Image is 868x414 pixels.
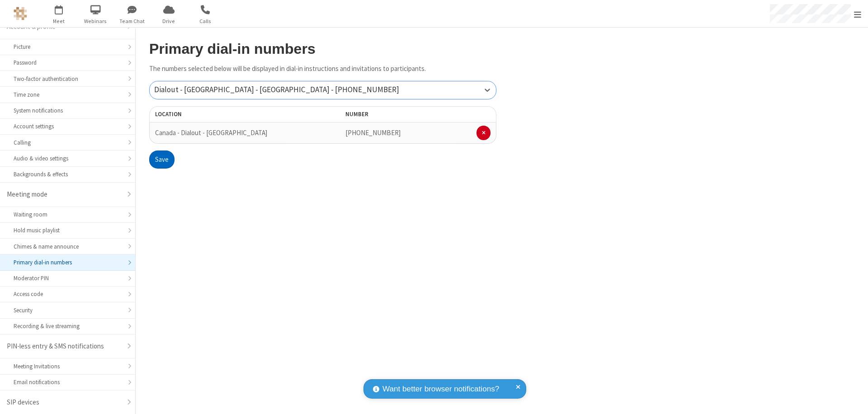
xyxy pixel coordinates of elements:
div: Meeting mode [7,189,122,200]
span: Drive [152,17,186,25]
span: Webinars [79,17,113,25]
img: QA Selenium DO NOT DELETE OR CHANGE [14,7,27,20]
div: Password [14,58,122,67]
div: Hold music playlist [14,226,122,235]
div: Picture [14,42,122,51]
div: Account settings [14,122,122,131]
div: Access code [14,290,122,298]
div: Primary dial-in numbers [14,258,122,267]
div: Audio & video settings [14,154,122,163]
td: Canada - Dialout - [GEOGRAPHIC_DATA] [149,122,288,144]
h2: Primary dial-in numbers [149,41,496,57]
div: PIN-less entry & SMS notifications [7,341,122,352]
th: Location [149,106,288,122]
span: Team Chat [115,17,149,25]
div: Waiting room [14,210,122,219]
div: Security [14,306,122,315]
div: Time zone [14,90,122,99]
div: Meeting Invitations [14,362,122,371]
th: Number [340,106,496,122]
span: Meet [42,17,76,25]
div: Recording & live streaming [14,322,122,330]
p: The numbers selected below will be displayed in dial-in instructions and invitations to participa... [149,64,496,74]
span: Dialout - [GEOGRAPHIC_DATA] - [GEOGRAPHIC_DATA] - [PHONE_NUMBER] [154,85,399,94]
span: Calls [189,17,222,25]
div: Chimes & name announce [14,242,122,251]
span: [PHONE_NUMBER] [345,128,401,137]
button: Save [149,151,175,169]
div: SIP devices [7,397,122,408]
div: Backgrounds & effects [14,170,122,179]
div: Calling [14,138,122,147]
span: Want better browser notifications? [382,383,499,395]
div: Moderator PIN [14,274,122,282]
div: System notifications [14,106,122,115]
div: Two-factor authentication [14,75,122,83]
div: Email notifications [14,378,122,386]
